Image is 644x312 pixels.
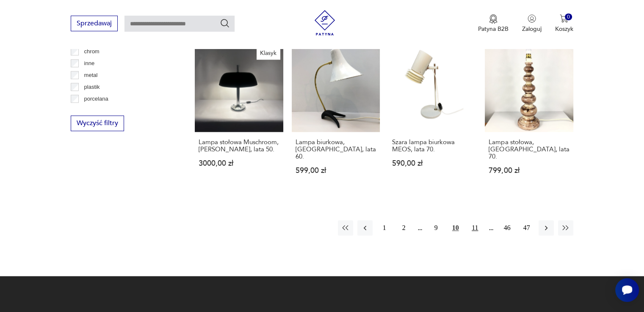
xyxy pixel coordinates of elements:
[522,25,542,33] p: Zaloguj
[489,14,498,24] img: Ikona medalu
[519,220,534,235] button: 47
[489,167,569,174] p: 799,00 zł
[296,167,376,174] p: 599,00 zł
[84,94,108,104] p: porcelana
[84,47,100,56] p: chrom
[292,44,380,191] a: Lampa biurkowa, Niemcy, lata 60.Lampa biurkowa, [GEOGRAPHIC_DATA], lata 60.599,00 zł
[71,115,124,131] button: Wyczyść filtry
[478,25,509,33] p: Patyna B2B
[392,139,473,153] h3: Szara lampa biurkowa MEOS, lata 70.
[560,14,568,23] img: Ikona koszyka
[199,139,279,153] h3: Lampa stołowa Muschroom, [PERSON_NAME], lata 50.
[467,220,483,235] button: 11
[500,220,515,235] button: 46
[296,139,376,160] h3: Lampa biurkowa, [GEOGRAPHIC_DATA], lata 60.
[388,44,476,191] a: Szara lampa biurkowa MEOS, lata 70.Szara lampa biurkowa MEOS, lata 70.590,00 zł
[312,10,337,36] img: Patyna - sklep z meblami i dekoracjami vintage
[522,14,542,33] button: Zaloguj
[71,21,118,27] a: Sprzedawaj
[195,44,283,191] a: KlasykLampa stołowa Muschroom, Egon Hillebrandt, lata 50.Lampa stołowa Muschroom, [PERSON_NAME], ...
[84,106,102,115] p: porcelit
[555,25,573,33] p: Koszyk
[528,14,536,23] img: Ikonka użytkownika
[396,220,412,235] button: 2
[448,220,463,235] button: 10
[220,18,230,28] button: Szukaj
[478,14,509,33] a: Ikona medaluPatyna B2B
[428,220,444,235] button: 9
[377,220,392,235] button: 1
[489,139,569,160] h3: Lampa stołowa, [GEOGRAPHIC_DATA], lata 70.
[485,44,573,191] a: Lampa stołowa, Niemcy, lata 70.Lampa stołowa, [GEOGRAPHIC_DATA], lata 70.799,00 zł
[478,14,509,33] button: Patyna B2B
[615,278,639,302] iframe: Smartsupp widget button
[84,71,98,80] p: metal
[565,14,572,21] div: 0
[555,14,573,33] button: 0Koszyk
[71,16,118,31] button: Sprzedawaj
[84,82,100,92] p: plastik
[392,160,473,167] p: 590,00 zł
[84,59,95,68] p: inne
[199,160,279,167] p: 3000,00 zł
